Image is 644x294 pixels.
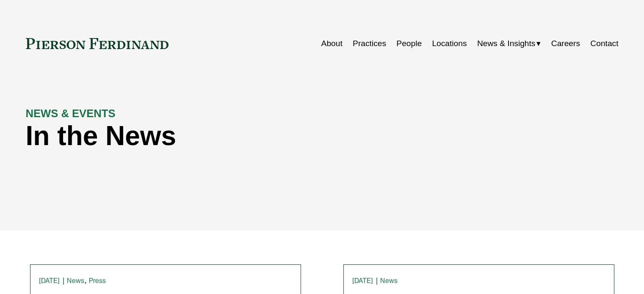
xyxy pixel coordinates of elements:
a: folder dropdown [477,36,541,52]
a: Press [89,277,106,285]
time: [DATE] [352,278,373,284]
h1: In the News [26,121,470,151]
a: Practices [353,36,386,52]
a: Contact [590,36,618,52]
span: News & Insights [477,36,536,51]
a: News [380,277,398,285]
a: Careers [551,36,580,52]
strong: NEWS & EVENTS [26,107,116,119]
a: About [321,36,343,52]
span: , [84,276,86,285]
time: [DATE] [39,278,60,284]
a: People [396,36,422,52]
a: News [67,277,84,285]
a: Locations [432,36,467,52]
